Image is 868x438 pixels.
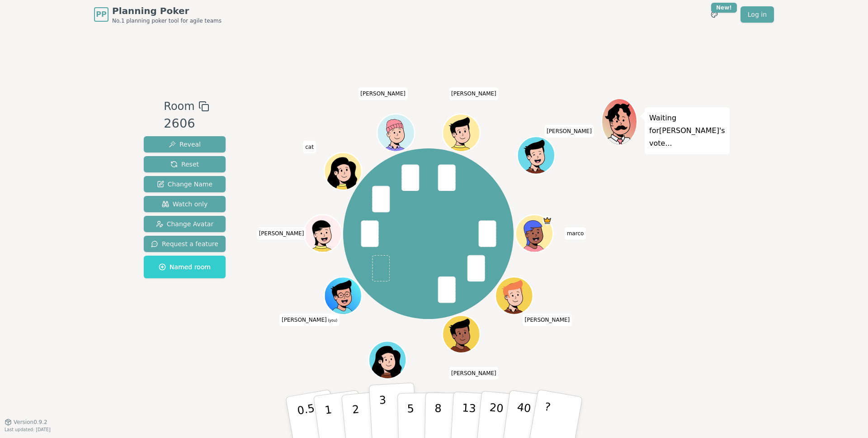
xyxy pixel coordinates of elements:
[741,6,774,23] a: Log in
[159,262,211,271] span: Named room
[144,216,226,232] button: Change Avatar
[162,200,208,209] span: Watch only
[94,5,222,24] a: PPPlanning PokerNo.1 planning poker tool for agile teams
[303,141,316,153] span: Click to change your name
[711,3,737,13] div: New!
[164,114,209,133] div: 2606
[358,87,408,100] span: Click to change your name
[279,314,340,326] span: Click to change your name
[649,112,725,150] p: Waiting for [PERSON_NAME] 's vote...
[151,239,218,248] span: Request a feature
[144,256,226,278] button: Named room
[144,196,226,212] button: Watch only
[170,160,199,169] span: Reset
[565,227,586,240] span: Click to change your name
[14,419,47,426] span: Version 0.9.2
[542,216,552,225] span: marco is the host
[5,419,47,426] button: Version0.9.2
[112,17,222,24] span: No.1 planning poker tool for agile teams
[544,125,594,138] span: Click to change your name
[144,136,226,152] button: Reveal
[449,87,499,100] span: Click to change your name
[144,236,226,252] button: Request a feature
[156,219,214,229] span: Change Avatar
[164,98,194,114] span: Room
[96,9,106,20] span: PP
[169,140,201,149] span: Reveal
[112,5,222,17] span: Planning Poker
[325,278,360,314] button: Click to change your avatar
[327,319,338,323] span: (you)
[257,227,307,240] span: Click to change your name
[706,6,722,23] button: New!
[449,367,499,380] span: Click to change your name
[157,180,212,189] span: Change Name
[144,176,226,192] button: Change Name
[523,314,572,326] span: Click to change your name
[144,156,226,172] button: Reset
[5,427,51,432] span: Last updated: [DATE]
